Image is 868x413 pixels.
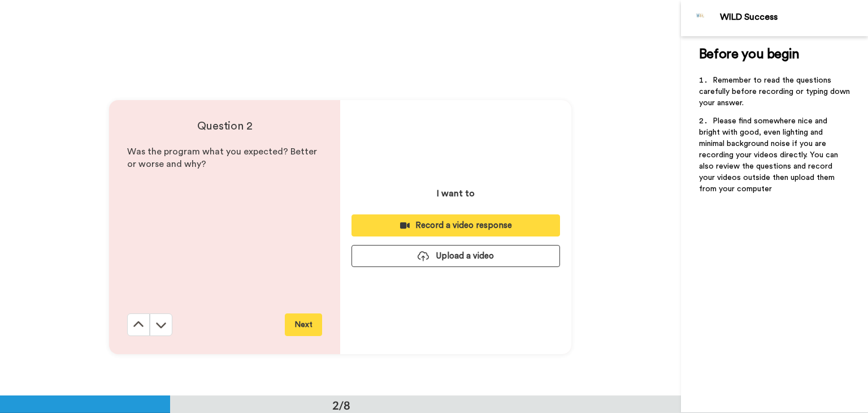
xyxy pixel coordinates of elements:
button: Upload a video [351,245,560,267]
img: Profile Image [687,5,714,32]
button: Record a video response [351,214,560,236]
h4: Question 2 [127,118,322,134]
div: Record a video response [361,220,551,231]
div: WILD Success [720,12,867,23]
button: Next [285,313,322,336]
div: 2/8 [314,397,368,413]
p: I want to [437,187,475,200]
span: Before you begin [699,48,799,61]
span: Remember to read the questions carefully before recording or typing down your answer. [699,76,852,107]
span: Was the program what you expected? Better or worse and why? [127,147,319,169]
span: Please find somewhere nice and bright with good, even lighting and minimal background noise if yo... [699,117,840,193]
